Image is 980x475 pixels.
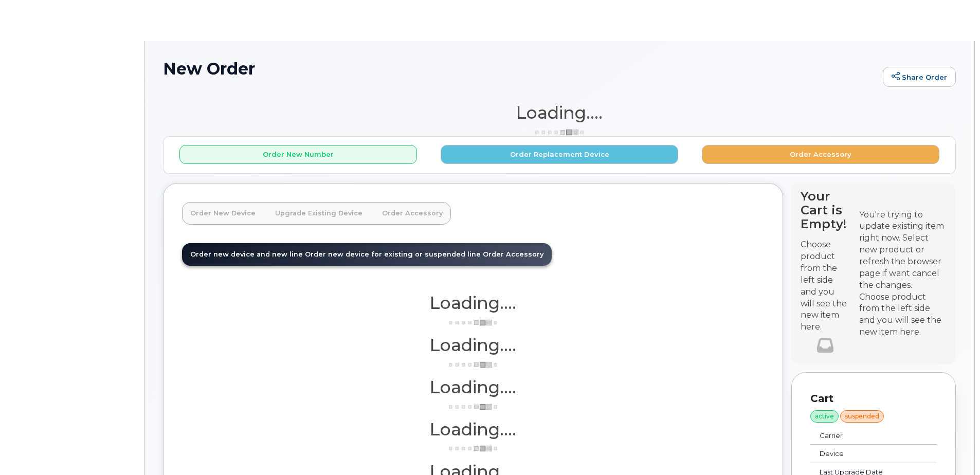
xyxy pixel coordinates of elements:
[182,294,764,312] h1: Loading....
[182,420,764,439] h1: Loading....
[374,202,451,225] a: Order Accessory
[447,445,499,452] img: ajax-loader-3a6953c30dc77f0bf724df975f13086db4f4c1262e45940f03d1251963f1bf2e.gif
[267,202,371,225] a: Upgrade Existing Device
[441,145,678,164] button: Order Replacement Device
[305,250,481,258] span: Order new device for existing or suspended line
[810,410,839,423] div: active
[859,209,947,291] div: You're trying to update existing item right now. Select new product or refresh the browser page i...
[447,361,499,369] img: ajax-loader-3a6953c30dc77f0bf724df975f13086db4f4c1262e45940f03d1251963f1bf2e.gif
[447,319,499,326] img: ajax-loader-3a6953c30dc77f0bf724df975f13086db4f4c1262e45940f03d1251963f1bf2e.gif
[190,250,303,258] span: Order new device and new line
[179,145,417,164] button: Order New Number
[883,67,956,87] a: Share Order
[483,250,543,258] span: Order Accessory
[810,391,937,406] p: Cart
[182,378,764,396] h1: Loading....
[840,410,884,423] div: suspended
[182,336,764,354] h1: Loading....
[702,145,939,164] button: Order Accessory
[810,445,914,463] td: Device
[801,239,850,333] p: Choose product from the left side and you will see the new item here.
[859,291,947,338] div: Choose product from the left side and you will see the new item here.
[182,202,264,225] a: Order New Device
[801,189,850,231] h4: Your Cart is Empty!
[163,60,878,78] h1: New Order
[447,403,499,411] img: ajax-loader-3a6953c30dc77f0bf724df975f13086db4f4c1262e45940f03d1251963f1bf2e.gif
[534,129,585,136] img: ajax-loader-3a6953c30dc77f0bf724df975f13086db4f4c1262e45940f03d1251963f1bf2e.gif
[810,427,914,445] td: Carrier
[163,103,956,122] h1: Loading....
